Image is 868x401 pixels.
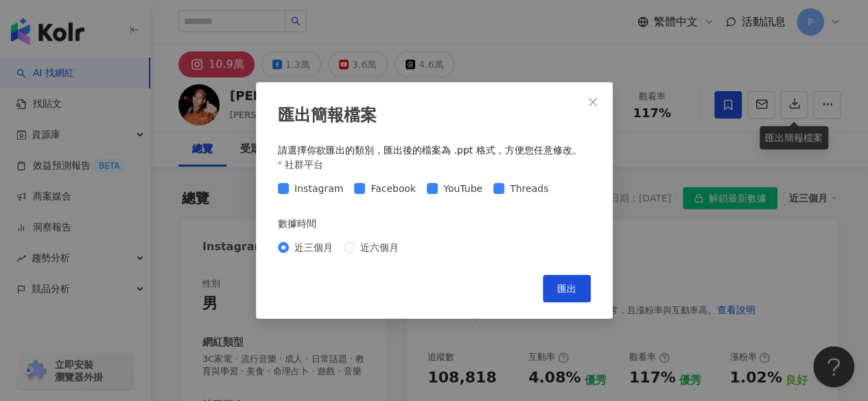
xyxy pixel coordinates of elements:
label: 社群平台 [278,157,333,172]
div: 匯出簡報檔案 [278,104,591,127]
label: 數據時間 [278,216,326,231]
span: YouTube [438,181,488,196]
div: 請選擇你欲匯出的類別，匯出後的檔案為 .ppt 格式，方便您任意修改。 [278,144,591,158]
span: close [587,97,598,108]
button: 匯出 [543,275,591,302]
span: 近三個月 [289,240,338,255]
span: Instagram [289,181,349,196]
span: 近六個月 [355,240,404,255]
span: Threads [504,181,553,196]
button: Close [579,88,607,116]
span: Facebook [365,181,421,196]
span: 匯出 [557,283,576,294]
